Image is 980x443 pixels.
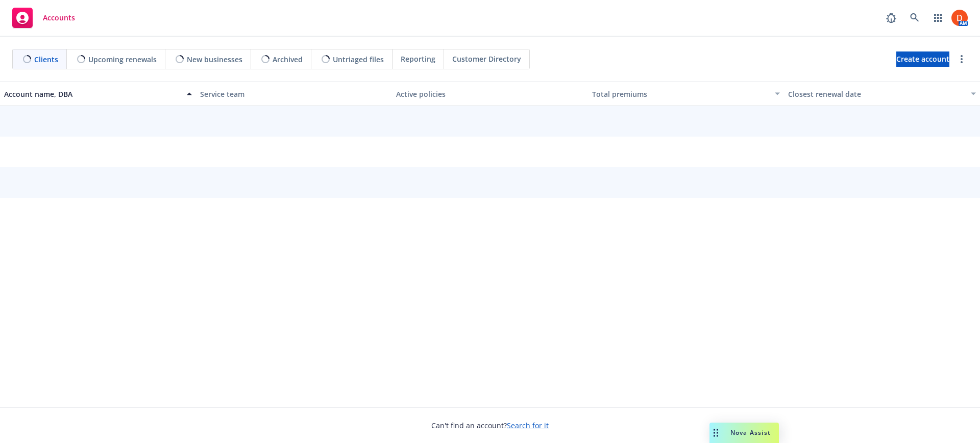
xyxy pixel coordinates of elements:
span: Nova Assist [730,428,771,437]
button: Active policies [392,82,588,106]
span: New businesses [187,54,242,65]
a: Create account [896,51,949,67]
div: Account name, DBA [4,89,181,99]
img: photo [951,10,968,26]
span: Archived [273,54,303,65]
button: Closest renewal date [784,82,980,106]
a: Report a Bug [881,8,901,28]
span: Customer Directory [452,54,521,64]
button: Service team [196,82,392,106]
span: Create account [896,49,949,69]
span: Clients [34,54,58,65]
div: Active policies [396,89,584,99]
div: Closest renewal date [788,89,965,99]
a: more [955,53,968,65]
span: Upcoming renewals [88,54,157,65]
a: Search [904,8,925,28]
span: Can't find an account? [431,420,549,431]
button: Total premiums [588,82,784,106]
span: Untriaged files [333,54,384,65]
span: Accounts [43,14,75,22]
a: Switch app [928,8,948,28]
div: Service team [200,89,388,99]
button: Nova Assist [709,423,779,443]
span: Reporting [401,54,435,64]
div: Total premiums [592,89,769,99]
a: Accounts [8,4,79,32]
div: Drag to move [709,423,722,443]
a: Search for it [507,421,549,430]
